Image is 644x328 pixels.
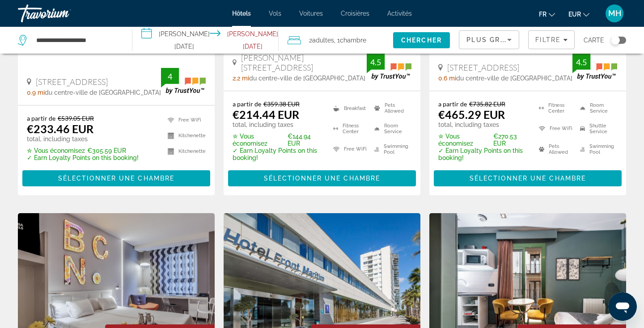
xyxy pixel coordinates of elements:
span: 2.2 mi [233,75,249,82]
a: Voitures [299,10,323,17]
del: €735.82 EUR [469,100,505,108]
p: €270.53 EUR [438,133,528,147]
span: [STREET_ADDRESS] [447,63,519,72]
p: €305.59 EUR [27,147,139,154]
li: Breakfast [329,100,370,116]
button: Change language [539,8,555,21]
li: Pets Allowed [534,141,576,157]
button: Sélectionner une chambre [434,170,622,186]
span: [PERSON_NAME][STREET_ADDRESS] [241,53,367,72]
span: Chercher [401,37,442,44]
span: du centre-ville de [GEOGRAPHIC_DATA] [456,75,572,82]
span: EUR [568,11,581,18]
span: Sélectionner une chambre [58,175,174,182]
a: Activités [387,10,412,17]
span: [STREET_ADDRESS] [36,77,108,87]
a: Travorium [18,2,107,25]
button: Travelers: 2 adults, 0 children [279,27,393,54]
button: Toggle map [604,36,626,44]
button: Search [393,32,450,48]
span: Plus grandes économies [466,36,573,43]
p: ✓ Earn Loyalty Points on this booking! [233,147,322,161]
li: Kitchenette [163,146,206,157]
span: Filtre [535,36,561,43]
span: Sélectionner une chambre [264,175,380,182]
li: Free WiFi [163,114,206,126]
span: MH [608,9,621,18]
span: , 1 [334,34,366,46]
li: Room Service [370,121,411,137]
span: Adultes [312,37,334,44]
button: Change currency [568,8,589,21]
li: Room Service [576,100,617,116]
span: ✮ Vous économisez [27,147,85,154]
img: TrustYou guest rating badge [161,68,206,94]
a: Sélectionner une chambre [434,172,622,182]
p: total, including taxes [438,121,528,128]
p: ✓ Earn Loyalty Points on this booking! [27,154,139,161]
mat-select: Sort by [466,34,512,45]
a: Vols [269,10,281,17]
img: TrustYou guest rating badge [367,54,411,80]
button: Filters [528,30,575,49]
span: 0.6 mi [438,75,456,82]
a: Sélectionner une chambre [22,172,210,182]
span: Carte [584,34,604,46]
img: TrustYou guest rating badge [572,54,617,80]
span: du centre-ville de [GEOGRAPHIC_DATA] [45,89,161,96]
div: 4 [161,71,179,82]
li: Swimming Pool [576,141,617,157]
ins: €465.29 EUR [438,108,505,121]
a: Sélectionner une chambre [228,172,416,182]
span: Sélectionner une chambre [470,175,586,182]
span: Chambre [340,37,366,44]
iframe: Bouton de lancement de la fenêtre de messagerie [608,292,637,321]
p: total, including taxes [233,121,322,128]
span: a partir de [438,100,467,108]
input: Search hotel destination [35,34,119,47]
div: 4.5 [367,57,385,67]
li: Shuttle Service [576,121,617,137]
span: ✮ Vous économisez [233,133,285,147]
button: Select check in and out date [132,27,279,54]
p: total, including taxes [27,135,139,143]
del: €359.38 EUR [263,100,300,108]
a: Hôtels [232,10,251,17]
ins: €214.44 EUR [233,108,299,121]
span: 2 [309,34,334,46]
li: Fitness Center [534,100,576,116]
button: Sélectionner une chambre [228,170,416,186]
p: ✓ Earn Loyalty Points on this booking! [438,147,528,161]
span: a partir de [233,100,261,108]
button: Sélectionner une chambre [22,170,210,186]
span: a partir de [27,114,55,122]
li: Free WiFi [534,121,576,137]
span: ✮ Vous économisez [438,133,491,147]
ins: €233.46 EUR [27,122,93,135]
del: €539.05 EUR [58,114,94,122]
span: du centre-ville de [GEOGRAPHIC_DATA] [249,75,365,82]
p: €144.94 EUR [233,133,322,147]
div: 4.5 [572,57,590,67]
li: Kitchenette [163,130,206,141]
li: Pets Allowed [370,100,411,116]
li: Swimming Pool [370,141,411,157]
li: Fitness Center [329,121,370,137]
button: User Menu [603,4,626,23]
li: Free WiFi [329,141,370,157]
a: Croisières [341,10,369,17]
span: 0.9 mi [27,89,45,96]
span: fr [539,11,547,18]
